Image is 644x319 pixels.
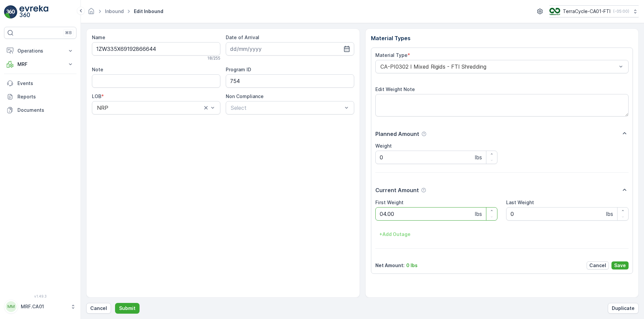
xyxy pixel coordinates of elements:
[612,305,635,312] p: Duplicate
[65,30,72,35] p: ⌘B
[563,8,610,15] p: TerraCycle-CA01-FTI
[375,200,404,205] label: First Weight
[587,261,609,269] button: Cancel
[132,8,165,15] span: Edit Inbound
[375,186,419,194] p: Current Amount
[90,305,107,312] p: Cancel
[226,67,251,72] label: Program ID
[21,303,67,310] p: MRF.CA01
[375,262,405,269] p: Net Amount :
[207,56,220,61] p: 18 / 255
[17,61,63,68] p: MRF
[4,77,76,90] a: Events
[375,143,392,149] label: Weight
[4,103,76,117] a: Documents
[119,305,136,312] p: Submit
[371,34,633,42] p: Material Types
[589,262,606,269] p: Cancel
[226,34,259,40] label: Date of Arrival
[92,93,101,99] label: LOB
[4,5,17,19] img: logo
[375,52,408,58] label: Material Type
[614,262,626,269] p: Save
[475,153,482,161] p: lbs
[4,294,76,298] span: v 1.49.3
[421,131,427,137] div: Help Tooltip Icon
[406,262,418,269] p: 0 lbs
[608,303,639,314] button: Duplicate
[226,93,264,99] label: Non Compliance
[4,44,76,58] button: Operations
[17,80,74,87] p: Events
[231,104,342,112] p: Select
[86,303,111,314] button: Cancel
[611,261,629,269] button: Save
[17,93,74,100] p: Reports
[613,9,629,14] p: ( -05:00 )
[375,130,419,138] p: Planned Amount
[475,210,482,218] p: lbs
[379,231,411,238] p: + Add Outage
[19,5,48,19] img: logo_light-DOdMpM7g.png
[92,67,103,72] label: Note
[17,48,63,54] p: Operations
[606,210,613,218] p: lbs
[375,86,415,92] label: Edit Weight Note
[375,229,415,240] button: +Add Outage
[115,303,140,314] button: Submit
[226,42,354,56] input: dd/mm/yyyy
[105,8,124,14] a: Inbound
[6,301,16,312] div: MM
[506,200,534,205] label: Last Weight
[549,8,560,15] img: TC_BVHiTW6.png
[4,300,76,314] button: MMMRF.CA01
[4,58,76,71] button: MRF
[17,107,74,113] p: Documents
[88,10,95,16] a: Homepage
[549,5,639,17] button: TerraCycle-CA01-FTI(-05:00)
[92,34,105,40] label: Name
[421,187,426,193] div: Help Tooltip Icon
[4,90,76,103] a: Reports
